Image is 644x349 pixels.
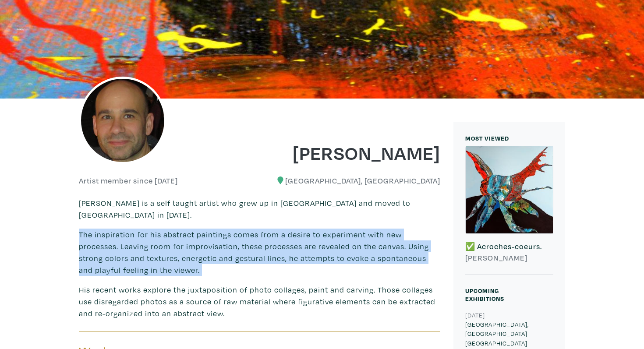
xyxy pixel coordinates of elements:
[79,176,178,186] h6: Artist member since [DATE]
[465,311,485,319] small: [DATE]
[266,141,441,164] h1: [PERSON_NAME]
[465,146,553,275] a: ✅ Acroches-coeurs. [PERSON_NAME]
[465,253,553,263] h6: [PERSON_NAME]
[79,229,440,276] p: The inspiration for his abstract paintings comes from a desire to experiment with new processes. ...
[79,197,440,221] p: [PERSON_NAME] is a self taught artist who grew up in [GEOGRAPHIC_DATA] and moved to [GEOGRAPHIC_D...
[79,284,440,319] p: His recent works explore the juxtaposition of photo collages, paint and carving. Those collages u...
[465,134,509,142] small: MOST VIEWED
[465,320,553,348] p: [GEOGRAPHIC_DATA], [GEOGRAPHIC_DATA] [GEOGRAPHIC_DATA]
[266,176,441,186] h6: [GEOGRAPHIC_DATA], [GEOGRAPHIC_DATA]
[465,242,553,251] h6: ✅ Acroches-coeurs.
[465,286,504,303] small: Upcoming Exhibitions
[79,77,166,164] img: phpThumb.php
